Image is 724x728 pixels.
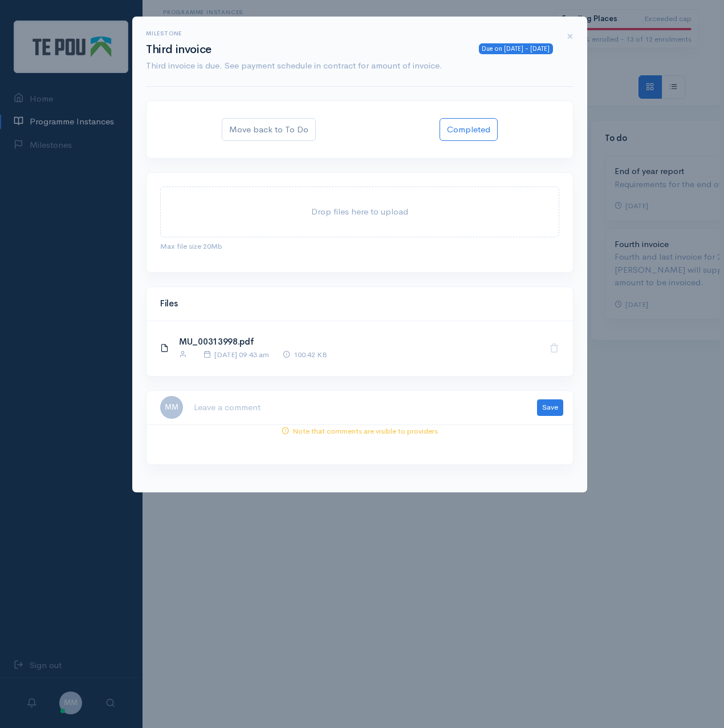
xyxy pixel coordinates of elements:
div: [DATE] 09:43 am [190,349,269,361]
a: MU_00313998.pdf [179,336,254,347]
button: Close [567,30,573,43]
span: MM [160,396,183,419]
h2: Third invoice [146,43,553,56]
span: Drop files here to upload [311,206,408,217]
button: Completed [440,118,498,141]
span: × [567,28,573,45]
div: Note that comments are visible to providers [140,425,580,437]
span: Milestone [146,30,182,37]
div: 100.42 KB [269,349,327,361]
button: Move back to To Do [222,118,316,141]
h4: Files [160,299,559,309]
p: Third invoice is due. See payment schedule in contract for amount of invoice. [146,59,553,72]
button: Save [537,399,563,416]
div: Due on [DATE] - [DATE] [479,43,553,54]
div: Max file size 20Mb [160,237,559,252]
